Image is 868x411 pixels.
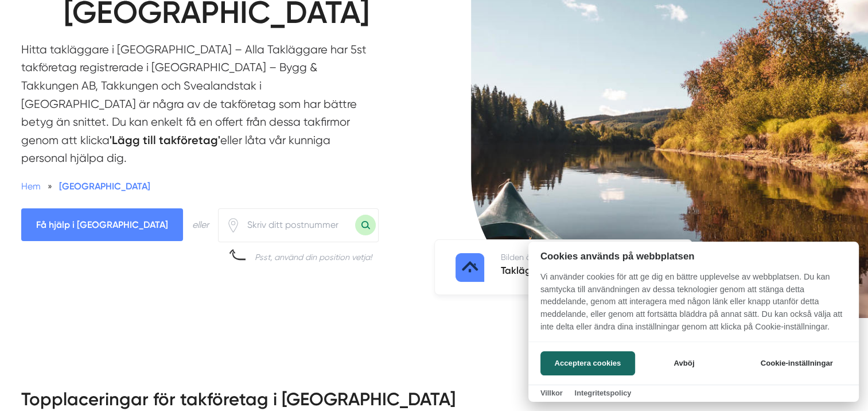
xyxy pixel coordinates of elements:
h2: Cookies används på webbplatsen [528,251,859,262]
a: Integritetspolicy [574,389,631,397]
a: Villkor [540,389,563,397]
p: Vi använder cookies för att ge dig en bättre upplevelse av webbplatsen. Du kan samtycka till anvä... [528,271,859,341]
button: Cookie-inställningar [746,351,847,375]
button: Acceptera cookies [540,351,635,375]
button: Avböj [639,351,730,375]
